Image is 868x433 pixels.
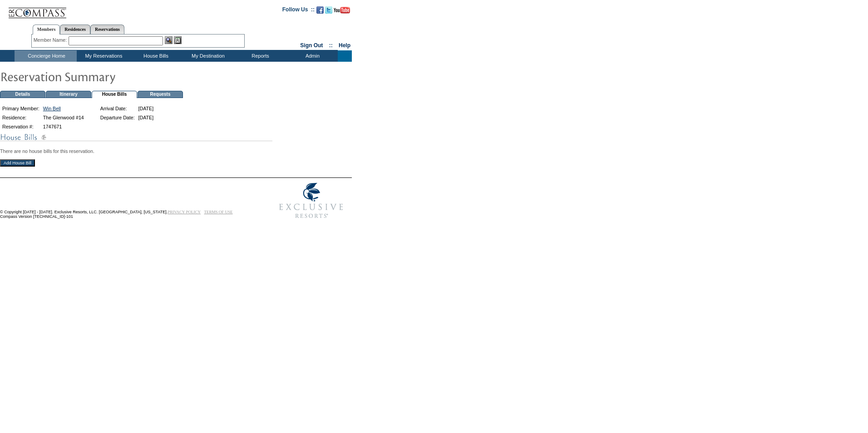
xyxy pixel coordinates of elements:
td: [DATE] [137,104,155,113]
td: My Reservations [77,50,129,62]
img: Subscribe to our YouTube Channel [334,7,350,14]
div: Member Name: [34,36,69,44]
a: Help [339,42,350,49]
td: Concierge Home [15,50,77,62]
td: [DATE] [137,113,155,122]
img: Exclusive Resorts [271,178,352,223]
img: Follow us on Twitter [325,6,332,14]
img: Reservations [174,36,182,44]
td: Arrival Date: [99,104,136,113]
td: Admin [286,50,338,62]
a: Reservations [90,25,124,34]
td: The Glenwood #14 [42,113,85,122]
a: Sign Out [300,42,323,49]
img: Become our fan on Facebook [316,6,324,14]
a: Follow us on Twitter [325,9,332,15]
span: :: [329,42,333,49]
td: Departure Date: [99,113,136,122]
a: PRIVACY POLICY [168,210,201,214]
a: Residences [60,25,90,34]
a: Become our fan on Facebook [316,9,324,15]
td: Requests [138,91,183,98]
a: Subscribe to our YouTube Channel [334,9,350,15]
a: Win Bell [43,106,61,111]
td: Residence: [1,113,41,122]
img: View [165,36,173,44]
td: House Bills [129,50,181,62]
td: 1747671 [42,123,85,131]
td: Itinerary [46,91,91,98]
td: House Bills [92,91,137,98]
td: Follow Us :: [282,5,315,16]
td: Reports [233,50,286,62]
td: Reservation #: [1,123,41,131]
td: Primary Member: [1,104,41,113]
a: TERMS OF USE [204,210,233,214]
a: Members [33,25,60,34]
td: My Destination [181,50,233,62]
